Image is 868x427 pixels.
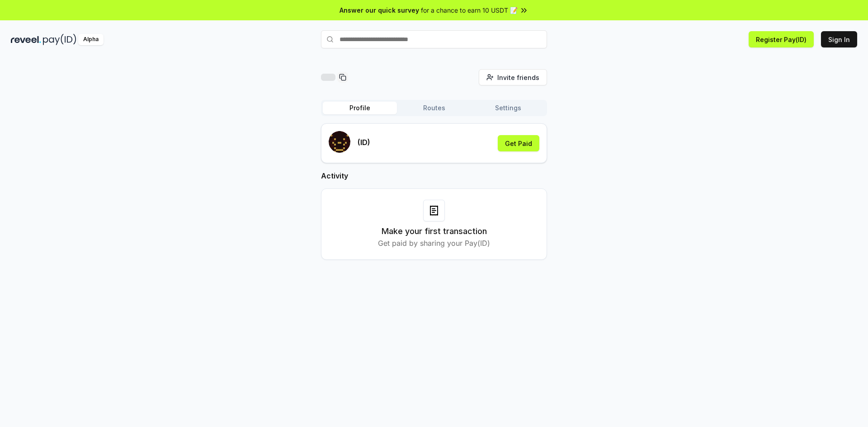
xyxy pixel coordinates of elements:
span: Answer our quick survey [340,5,419,15]
p: (ID) [358,137,370,148]
span: for a chance to earn 10 USDT 📝 [421,5,518,15]
div: Alpha [78,34,104,45]
p: Get paid by sharing your Pay(ID) [378,238,490,249]
button: Invite friends [479,69,547,85]
button: Profile [323,102,397,114]
h3: Make your first transaction [382,225,487,238]
span: Invite friends [497,73,539,82]
button: Sign In [821,31,857,47]
img: reveel_dark [11,34,41,45]
h2: Activity [321,170,547,181]
button: Routes [397,102,471,114]
button: Settings [471,102,545,114]
img: pay_id [43,34,76,45]
button: Register Pay(ID) [749,31,814,47]
button: Get Paid [498,135,539,151]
